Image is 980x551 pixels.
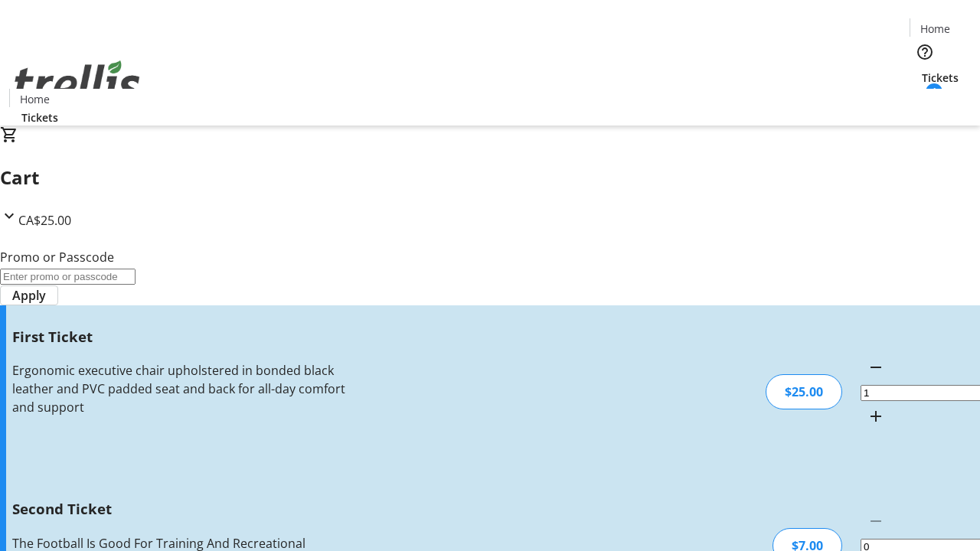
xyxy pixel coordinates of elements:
div: $25.00 [766,374,842,409]
a: Home [10,91,59,107]
button: Decrement by one [861,352,891,383]
span: Apply [12,286,46,305]
a: Tickets [910,70,971,86]
h3: First Ticket [12,326,347,347]
a: Home [910,21,959,37]
span: CA$25.00 [18,212,71,229]
span: Tickets [21,109,58,126]
img: Orient E2E Organization CMEONMH8dm's Logo [9,44,145,120]
button: Increment by one [861,401,891,432]
a: Tickets [9,109,70,126]
h3: Second Ticket [12,498,347,520]
button: Cart [910,86,940,116]
span: Home [920,21,950,37]
span: Tickets [922,70,959,86]
div: Ergonomic executive chair upholstered in bonded black leather and PVC padded seat and back for al... [12,361,347,416]
span: Home [20,91,50,107]
button: Help [910,37,940,67]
